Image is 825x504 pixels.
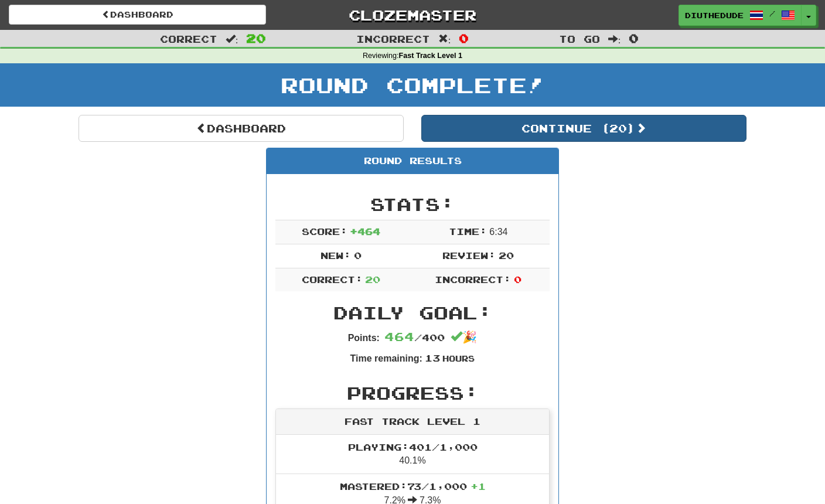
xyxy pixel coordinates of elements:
span: Incorrect: [435,274,511,285]
span: 13 [425,352,440,363]
h2: Stats: [275,195,550,214]
span: 0 [514,274,521,285]
span: : [438,34,451,44]
span: Score: [302,226,347,237]
span: Time: [449,226,487,237]
span: / 400 [384,332,445,343]
div: Fast Track Level 1 [276,409,549,435]
span: 464 [384,329,414,343]
h2: Daily Goal: [275,303,550,322]
span: 🎉 [451,331,477,343]
li: 40.1% [276,435,549,475]
span: 20 [499,250,514,261]
span: To go [559,33,600,45]
a: DiuTheDude / [679,5,802,26]
a: Dashboard [9,5,266,25]
span: 20 [365,274,380,285]
strong: Points: [348,333,380,343]
a: Clozemaster [284,5,541,25]
div: Round Results [267,148,558,174]
button: Continue (20) [421,115,746,142]
span: + 464 [350,226,380,237]
span: Correct: [302,274,363,285]
span: / [769,9,775,18]
span: Correct [160,33,217,45]
strong: Fast Track Level 1 [399,52,463,60]
span: New: [321,250,351,261]
span: Incorrect [356,33,430,45]
h2: Progress: [275,383,550,403]
strong: Time remaining: [350,353,422,363]
span: Mastered: 73 / 1,000 [340,481,486,492]
span: 6 : 34 [489,227,507,237]
span: 0 [459,31,469,45]
span: + 1 [471,481,486,492]
span: 0 [629,31,639,45]
span: Playing: 401 / 1,000 [348,441,478,452]
span: 0 [354,250,362,261]
span: : [226,34,238,44]
span: DiuTheDude [685,10,744,21]
span: : [608,34,621,44]
a: Dashboard [79,115,404,142]
span: 20 [246,31,266,45]
span: Review: [442,250,496,261]
small: Hours [442,353,475,363]
h1: Round Complete! [4,73,821,97]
